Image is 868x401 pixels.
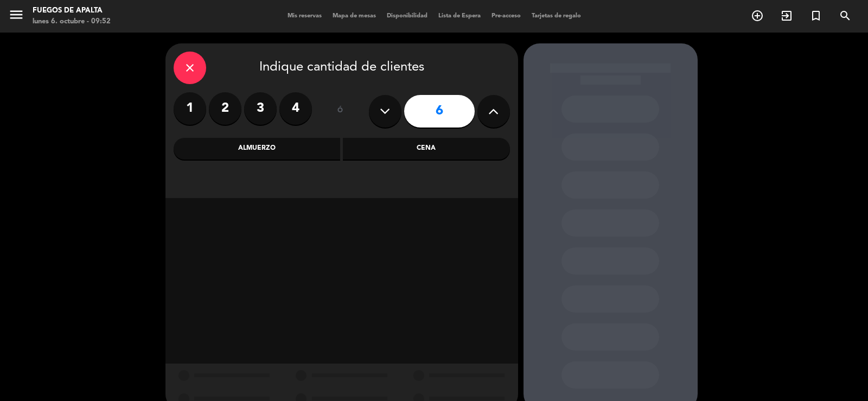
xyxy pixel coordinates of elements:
[486,13,526,19] span: Pre-acceso
[751,9,764,22] i: add_circle_outline
[8,7,24,23] i: menu
[282,13,327,19] span: Mis reservas
[174,52,510,84] div: Indique cantidad de clientes
[433,13,486,19] span: Lista de Espera
[33,16,111,27] div: lunes 6. octubre - 09:52
[809,9,822,22] i: turned_in_not
[174,92,206,125] label: 1
[343,138,510,160] div: Cena
[381,13,433,19] span: Disponibilidad
[8,7,24,27] button: menu
[33,5,111,16] div: Fuegos de Apalta
[209,92,241,125] label: 2
[327,13,381,19] span: Mapa de mesas
[323,92,358,130] div: ó
[279,92,312,125] label: 4
[244,92,277,125] label: 3
[526,13,586,19] span: Tarjetas de regalo
[183,61,196,74] i: close
[839,9,852,22] i: search
[780,9,793,22] i: exit_to_app
[174,138,341,160] div: Almuerzo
